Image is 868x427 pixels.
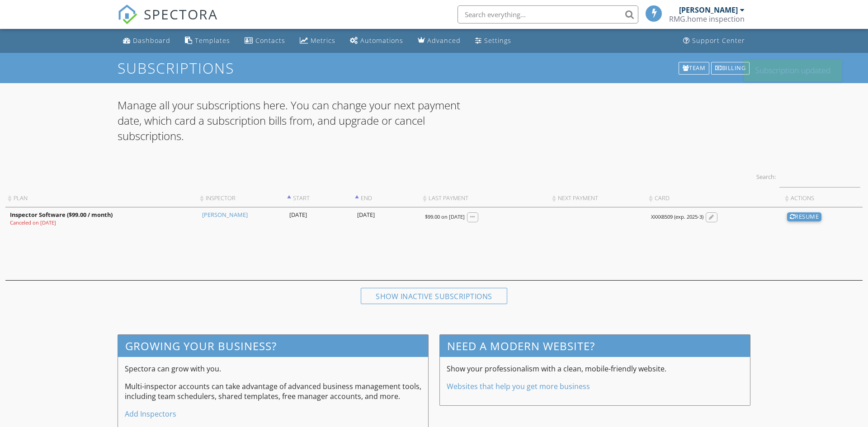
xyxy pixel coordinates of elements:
[125,364,421,374] p: Spectora can grow with you.
[679,5,738,14] div: [PERSON_NAME]
[669,14,745,23] div: RMG.home inspection
[202,211,248,219] a: [PERSON_NAME]
[144,5,218,23] span: SPECTORA
[10,211,193,219] div: Inspector Software ($99.00 / month)
[679,62,710,75] div: Team
[787,212,822,221] div: Resume
[255,36,285,45] div: Contacts
[311,36,335,45] div: Metrics
[447,364,743,374] p: Show your professionalism with a clean, mobile-friendly website.
[353,190,420,207] th: End: activate to sort column descending
[744,60,842,81] div: Subscription updated
[692,36,745,45] div: Support Center
[125,409,176,419] a: Add Inspectors
[440,335,750,357] h3: Need a modern website?
[353,207,420,280] td: [DATE]
[710,61,750,75] a: Billing
[285,190,353,207] th: Start: activate to sort column ascending
[646,190,782,207] th: Card: activate to sort column ascending
[241,33,289,49] a: Contacts
[10,219,193,226] div: Canceled on [DATE]
[425,213,465,221] div: $99.00 on [DATE]
[296,33,339,49] a: Metrics
[198,190,285,207] th: Inspector: activate to sort column ascending
[118,12,218,31] a: SPECTORA
[678,61,711,75] a: Team
[427,36,461,45] div: Advanced
[5,190,198,207] th: Plan: activate to sort column ascending
[118,335,428,357] h3: Growing your business?
[783,190,863,207] th: Actions: activate to sort column ascending
[420,190,549,207] th: Last Payment: activate to sort column ascending
[458,5,638,23] input: Search everything...
[346,33,407,49] a: Automations (Basic)
[679,33,749,49] a: Support Center
[118,5,137,24] img: The Best Home Inspection Software - Spectora
[472,33,515,49] a: Settings
[447,381,590,391] a: Websites that help you get more business
[361,288,507,304] div: Show inactive subscriptions
[651,213,703,221] div: XXXX8509 (exp. 2025-3)
[550,190,647,207] th: Next Payment: activate to sort column ascending
[181,33,234,49] a: Templates
[125,381,421,402] p: Multi-inspector accounts can take advantage of advanced business management tools, including team...
[285,207,353,280] td: [DATE]
[195,36,230,45] div: Templates
[484,36,511,45] div: Settings
[360,36,403,45] div: Automations
[756,165,860,188] label: Search:
[779,165,860,188] input: Search:
[414,33,464,49] a: Advanced
[133,36,170,45] div: Dashboard
[118,98,482,143] p: Manage all your subscriptions here. You can change your next payment date, which card a subscript...
[118,60,750,76] h1: Subscriptions
[119,33,174,49] a: Dashboard
[711,62,750,75] div: Billing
